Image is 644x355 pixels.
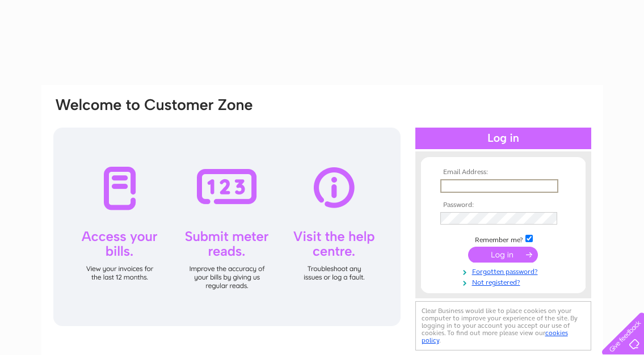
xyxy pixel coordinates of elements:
[440,265,569,276] a: Forgotten password?
[437,233,569,244] td: Remember me?
[437,201,569,209] th: Password:
[422,329,568,344] a: cookies policy
[415,301,591,350] div: Clear Business would like to place cookies on your computer to improve your experience of the sit...
[440,276,569,287] a: Not registered?
[468,247,538,263] input: Submit
[437,168,569,176] th: Email Address:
